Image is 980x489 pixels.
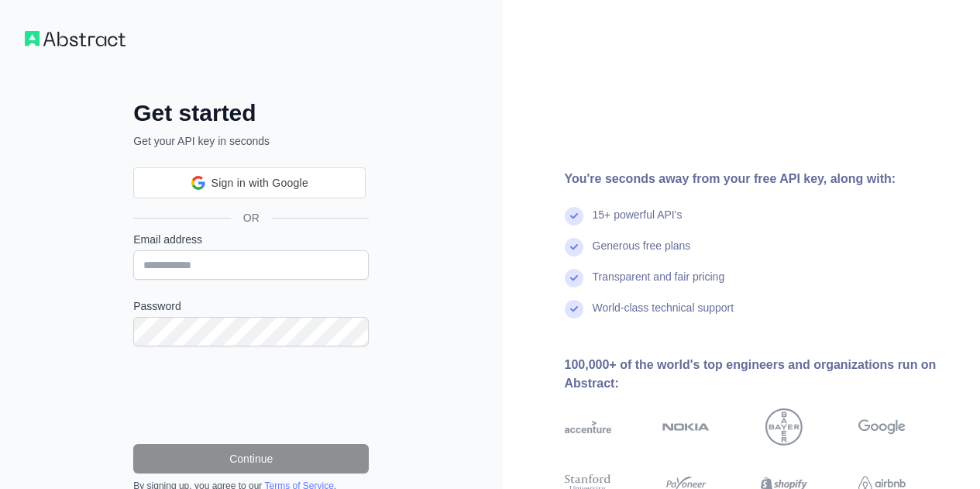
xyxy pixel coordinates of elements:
[858,408,906,446] img: google
[593,269,725,300] div: Transparent and fair pricing
[765,408,803,446] img: bayer
[133,232,369,247] label: Email address
[565,207,583,226] img: check mark
[25,31,126,46] img: Workflow
[133,365,369,425] iframe: reCAPTCHA
[133,298,369,314] label: Password
[565,170,956,188] div: You're seconds away from your free API key, along with:
[565,238,583,257] img: check mark
[133,133,369,149] p: Get your API key in seconds
[565,356,956,393] div: 100,000+ of the world's top engineers and organizations run on Abstract:
[593,207,683,238] div: 15+ powerful API's
[593,300,734,331] div: World-class technical support
[133,99,369,127] h2: Get started
[133,444,369,474] button: Continue
[211,175,308,191] span: Sign in with Google
[593,238,691,269] div: Generous free plans
[662,408,710,446] img: nokia
[565,300,583,319] img: check mark
[231,210,272,226] span: OR
[565,269,583,288] img: check mark
[565,408,612,446] img: accenture
[133,167,366,198] div: Sign in with Google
